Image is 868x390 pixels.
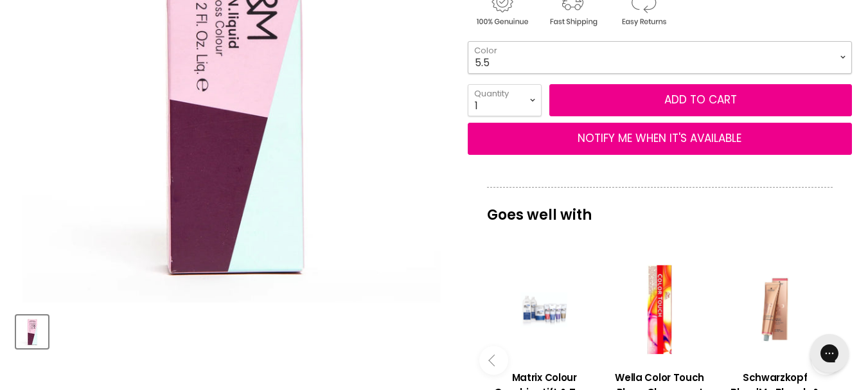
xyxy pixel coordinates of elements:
div: Product thumbnails [14,312,448,348]
select: Quantity [468,84,542,116]
iframe: Gorgias live chat messenger [804,330,855,377]
p: Goes well with [487,187,833,229]
img: O&M Clean.Liquid Colour - Clearance! [17,317,47,347]
button: NOTIFY ME WHEN IT'S AVAILABLE [468,123,852,155]
span: Add to cart [664,92,737,107]
button: Add to cart [549,84,852,116]
button: O&M Clean.Liquid Colour - Clearance! [16,315,48,348]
